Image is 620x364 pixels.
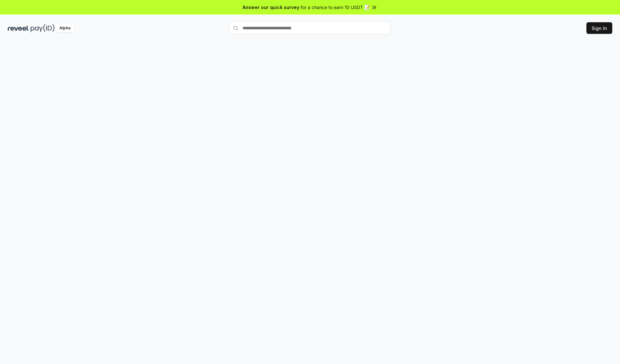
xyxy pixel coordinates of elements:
img: reveel_dark [8,24,29,32]
span: Answer our quick survey [243,4,299,11]
span: for a chance to earn 10 USDT 📝 [301,4,370,11]
div: Alpha [56,24,74,32]
button: Sign In [586,22,612,34]
img: pay_id [31,24,55,32]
